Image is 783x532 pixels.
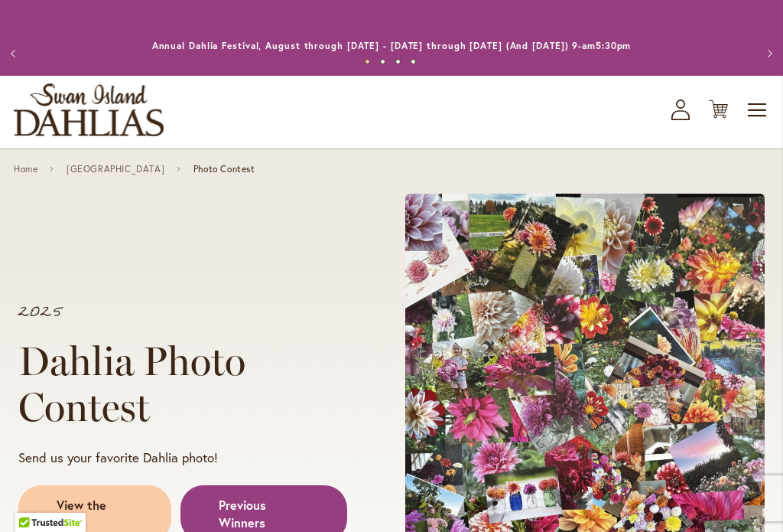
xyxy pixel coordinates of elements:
button: 1 of 4 [365,59,370,64]
a: store logo [14,83,164,136]
button: Next [752,38,783,69]
a: [GEOGRAPHIC_DATA] [67,164,164,175]
a: Home [14,164,37,175]
p: 2025 [18,305,347,320]
button: 4 of 4 [411,59,416,64]
h1: Dahlia Photo Contest [18,338,347,430]
p: Send us your favorite Dahlia photo! [18,449,347,467]
span: Photo Contest [193,164,255,175]
button: 3 of 4 [395,59,401,64]
button: 2 of 4 [380,59,385,64]
a: Annual Dahlia Festival, August through [DATE] - [DATE] through [DATE] (And [DATE]) 9-am5:30pm [152,40,632,51]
